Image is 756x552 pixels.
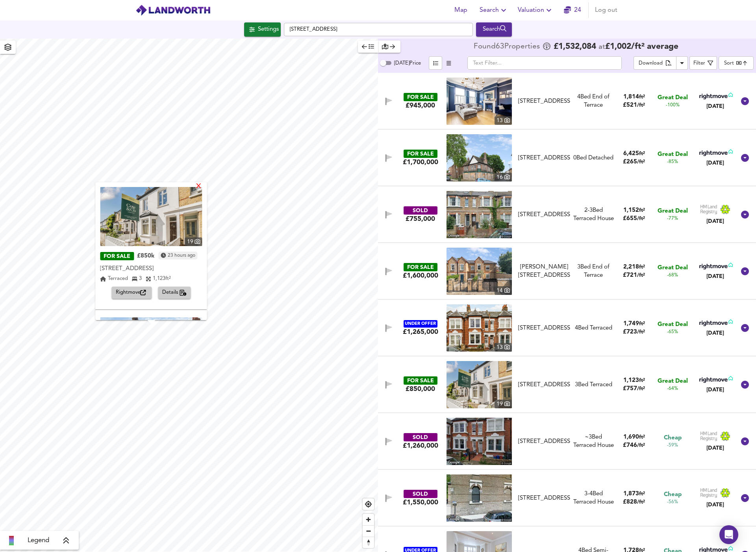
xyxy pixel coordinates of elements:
img: Land Registry [700,204,731,215]
span: ft² [165,276,171,281]
span: 2,218 [623,264,639,270]
span: £ 723 [623,329,645,335]
svg: Show Details [740,267,750,276]
span: £ 1,532,084 [554,43,596,51]
span: Map [451,5,470,16]
button: 24 [560,2,585,18]
span: £ 1,002 / ft² average [605,43,678,51]
div: [DATE] [700,501,731,509]
button: Log out [592,2,621,18]
div: 0 Bed Detached [573,154,613,162]
span: Search [480,5,508,16]
span: -64% [667,385,678,392]
span: ft² [639,208,645,213]
div: £1,600,000 [403,271,438,280]
div: We've estimated the total number of bedrooms from EPC data (6 heated rooms) [573,433,614,441]
span: -59% [667,442,678,449]
span: / ft² [637,386,645,391]
div: Forster House, Brackley Terrace, Chiswick, London, W4 [515,263,573,280]
div: £1,265,000 [403,328,438,336]
button: Settings [244,22,281,37]
div: SOLD [404,490,437,498]
div: 16 [495,173,512,182]
span: -68% [667,272,678,279]
span: / ft² [637,159,645,165]
span: / ft² [637,443,645,448]
button: Details [158,287,191,299]
button: Download [634,56,676,70]
span: 1,690 [623,434,639,440]
span: Great Deal [658,264,688,272]
span: Valuation [518,5,554,16]
div: Search [478,24,510,35]
span: / ft² [637,330,645,335]
span: ft² [639,94,645,100]
div: UNDER OFFER [404,320,437,328]
div: 33 Wilton Avenue, W4 2HX [515,437,573,446]
div: Terraced House [573,490,614,507]
div: [DATE] [698,329,733,337]
span: 1,152 [623,207,639,213]
div: [DATE] [698,272,733,280]
button: Search [476,2,511,18]
img: streetview [447,474,512,522]
span: £ 655 [623,216,645,222]
img: property thumbnail [100,317,202,376]
a: property thumbnail 19 [100,187,202,246]
span: 1,749 [623,321,639,327]
span: Cheap [664,491,682,499]
span: 6,425 [623,151,639,157]
div: [STREET_ADDRESS] [518,381,570,389]
a: property thumbnail 14 [447,248,512,295]
a: Rightmove [112,287,155,299]
span: ft² [639,151,645,156]
div: £1,700,000 [403,158,438,167]
img: property thumbnail [447,361,512,408]
svg: Show Details [740,153,750,163]
div: Settings [258,24,279,35]
span: ft² [639,378,645,383]
img: property thumbnail [100,187,202,246]
button: Search [476,22,512,37]
span: Zoom out [363,526,374,537]
div: £1,550,000 [403,498,438,507]
button: Download Results [676,56,688,70]
div: [STREET_ADDRESS] [518,211,570,219]
span: £ 746 [623,443,645,448]
div: SOLD£1,260,000 [STREET_ADDRESS]~3Bed Terraced House1,690ft²£746/ft²Cheap-59%Land Registry[DATE] [378,413,756,470]
div: Terraced [100,275,128,283]
button: Filter [689,56,717,70]
svg: Show Details [740,210,750,219]
time: Thursday, October 2, 2025 at 4:19:02 PM [168,252,195,259]
button: Reset bearing to north [363,537,374,548]
div: Sort [719,56,754,70]
div: X [196,183,202,191]
span: £ 265 [623,159,645,165]
div: Click to configure Search Settings [244,22,281,37]
div: split button [634,56,688,70]
img: property thumbnail [447,248,512,295]
div: 19 [495,400,512,408]
span: -65% [667,329,678,335]
svg: Show Details [740,380,750,389]
span: / ft² [637,500,645,505]
span: ft² [639,321,645,326]
div: Found 63 Propert ies [474,43,542,51]
img: Land Registry [700,488,731,498]
span: 1,123 [153,276,165,281]
span: -56% [667,499,678,506]
div: FOR SALE£850,000 property thumbnail 19 [STREET_ADDRESS]3Bed Terraced1,123ft²£757/ft²Great Deal-64... [378,356,756,413]
div: FOR SALE [404,150,437,158]
span: at [598,43,605,51]
button: Zoom in [363,514,374,525]
div: SOLD£1,550,000 [STREET_ADDRESS]3-4Bed Terraced House1,873ft²£828/ft²Cheap-56%Land Registry[DATE] [378,470,756,526]
button: Valuation [515,2,557,18]
span: £ 521 [623,102,645,108]
span: Details [162,288,187,297]
div: Sort [724,59,734,67]
span: 1,123 [623,378,639,383]
div: Run Your Search [476,22,512,37]
div: 3 Bed End of Terrace [573,263,614,280]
